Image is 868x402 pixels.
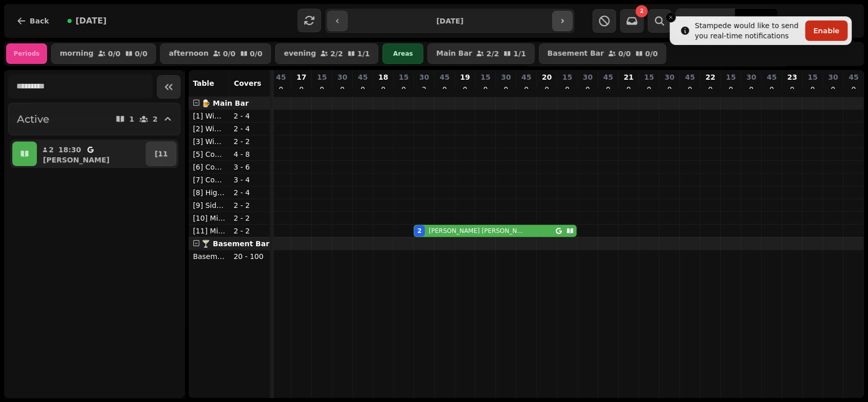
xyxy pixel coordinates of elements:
[193,79,214,87] span: Table
[317,84,326,94] p: 0
[234,187,266,198] p: 2 - 4
[276,72,286,82] p: 45
[460,72,470,82] p: 19
[645,84,653,94] p: 0
[129,115,134,123] p: 1
[746,72,756,82] p: 30
[542,72,552,82] p: 20
[51,43,156,64] button: morning0/00/0
[201,240,269,248] span: 🍸 Basement Bar
[330,50,343,57] p: 2 / 2
[522,84,530,94] p: 0
[6,43,47,64] div: Periods
[378,72,388,82] p: 18
[193,124,225,134] p: [2] Window Seat 2
[358,84,367,94] p: 0
[695,20,801,41] div: Stampede would like to send you real-time notifications
[706,84,714,94] p: 0
[234,200,266,210] p: 2 - 2
[275,43,378,64] button: evening2/21/1
[193,136,225,147] p: [3] Windows seat 3
[43,155,109,165] p: [PERSON_NAME]
[547,50,604,58] p: Basement Bar
[201,99,248,107] span: 🍺 Main Bar
[169,50,209,58] p: afternoon
[747,84,755,94] p: 0
[39,141,144,166] button: 218:30[PERSON_NAME]
[685,72,695,82] p: 45
[583,72,592,82] p: 30
[379,84,387,94] p: 0
[357,50,370,57] p: 1 / 1
[440,72,449,82] p: 45
[250,50,263,57] p: 0 / 0
[436,50,472,58] p: Main Bar
[277,84,285,94] p: 0
[234,136,266,147] p: 2 - 2
[153,115,158,123] p: 2
[234,124,266,134] p: 2 - 4
[850,84,858,94] p: 0
[146,141,176,166] button: [11
[419,72,429,82] p: 30
[234,111,266,121] p: 2 - 4
[337,72,347,82] p: 30
[284,50,316,58] p: evening
[481,72,490,82] p: 15
[521,72,531,82] p: 45
[8,103,180,135] button: Active12
[234,79,261,87] span: Covers
[420,84,428,94] p: 2
[417,227,421,235] div: 2
[640,9,644,14] span: 2
[59,9,115,33] button: [DATE]
[193,149,225,159] p: [5] Couch Left
[58,145,81,155] p: 18:30
[539,43,667,64] button: Basement Bar0/00/0
[562,72,572,82] p: 15
[461,84,469,94] p: 0
[686,84,694,94] p: 0
[828,72,838,82] p: 30
[8,9,57,33] button: Back
[338,84,346,94] p: 0
[48,145,54,155] p: 2
[234,213,266,223] p: 2 - 2
[135,50,148,57] p: 0 / 0
[849,72,858,82] p: 45
[193,251,225,262] p: Basement Function Room
[358,72,368,82] p: 45
[157,75,180,99] button: Collapse sidebar
[808,84,816,94] p: 0
[76,17,107,25] span: [DATE]
[193,226,225,236] p: [11] Middle perch Left
[624,72,633,82] p: 21
[440,84,448,94] p: 0
[705,72,715,82] p: 22
[223,50,236,57] p: 0 / 0
[513,50,526,57] p: 1 / 1
[399,84,407,94] p: 0
[160,43,271,64] button: afternoon0/00/0
[427,43,534,64] button: Main Bar2/21/1
[382,43,423,64] div: Areas
[583,84,591,94] p: 0
[726,72,736,82] p: 15
[767,84,775,94] p: 0
[501,84,510,94] p: 0
[603,72,613,82] p: 45
[297,84,305,94] p: 0
[154,149,168,159] p: [11
[808,72,817,82] p: 15
[666,12,676,22] button: Close toast
[501,72,511,82] p: 30
[296,72,306,82] p: 17
[60,50,94,58] p: morning
[193,187,225,198] p: [8] High Top Right
[399,72,408,82] p: 15
[234,149,266,159] p: 4 - 8
[604,84,612,94] p: 0
[17,112,49,126] h2: Active
[317,72,327,82] p: 15
[788,84,796,94] p: 0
